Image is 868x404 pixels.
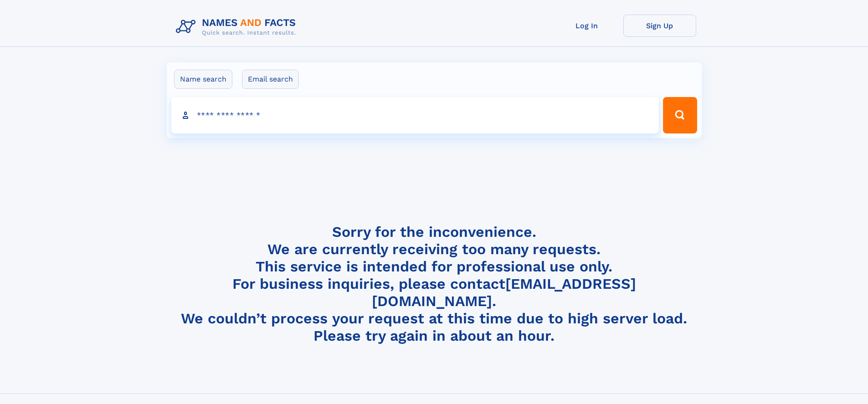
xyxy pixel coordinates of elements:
[171,97,659,133] input: search input
[623,15,696,37] a: Sign Up
[172,15,303,39] img: Logo Names and Facts
[372,275,636,310] a: [EMAIL_ADDRESS][DOMAIN_NAME]
[550,15,623,37] a: Log In
[242,70,299,89] label: Email search
[174,70,232,89] label: Name search
[172,223,696,345] h4: Sorry for the inconvenience. We are currently receiving too many requests. This service is intend...
[663,97,697,133] button: Search Button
